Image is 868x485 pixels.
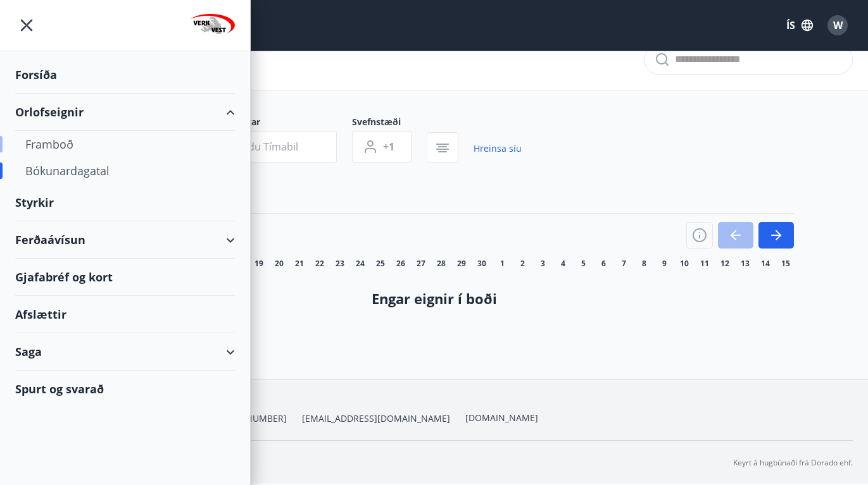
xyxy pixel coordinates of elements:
[500,259,505,269] span: 1
[336,259,344,269] span: 23
[833,18,843,32] span: W
[15,184,235,221] div: Styrkir
[720,259,729,269] span: 12
[234,140,298,154] span: Veldu tímabil
[474,135,522,163] a: Hreinsa síu
[642,259,646,269] span: 8
[315,259,324,269] span: 22
[191,14,235,39] img: union_logo
[302,412,450,425] span: [EMAIL_ADDRESS][DOMAIN_NAME]
[255,259,263,269] span: 19
[541,259,545,269] span: 3
[700,259,709,269] span: 11
[25,131,225,157] div: Framboð
[417,259,425,269] span: 27
[822,10,853,40] button: W
[295,259,304,269] span: 21
[35,289,833,308] h4: Engar eignir í boði
[779,14,820,37] button: ÍS
[437,259,446,269] span: 28
[352,116,427,131] span: Svefnstæði
[477,259,486,269] span: 30
[15,94,235,131] div: Orlofseignir
[662,259,667,269] span: 9
[356,259,365,269] span: 24
[203,116,352,131] span: Dagsetningar
[733,457,853,469] p: Keyrt á hugbúnaði frá Dorado ehf.
[15,56,235,94] div: Forsíða
[15,221,235,259] div: Ferðaávísun
[15,296,235,333] div: Afslættir
[15,333,235,371] div: Saga
[15,14,38,37] button: menu
[457,259,466,269] span: 29
[465,412,538,424] a: [DOMAIN_NAME]
[203,131,337,163] button: Veldu tímabil
[396,259,405,269] span: 26
[741,259,750,269] span: 13
[622,259,626,269] span: 7
[275,259,284,269] span: 20
[383,140,394,154] span: +1
[352,131,412,163] button: +1
[561,259,565,269] span: 4
[25,157,225,184] div: Bókunardagatal
[520,259,525,269] span: 2
[15,259,235,296] div: Gjafabréf og kort
[581,259,586,269] span: 5
[761,259,770,269] span: 14
[376,259,385,269] span: 25
[15,371,235,407] div: Spurt og svarað
[680,259,689,269] span: 10
[601,259,606,269] span: 6
[781,259,790,269] span: 15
